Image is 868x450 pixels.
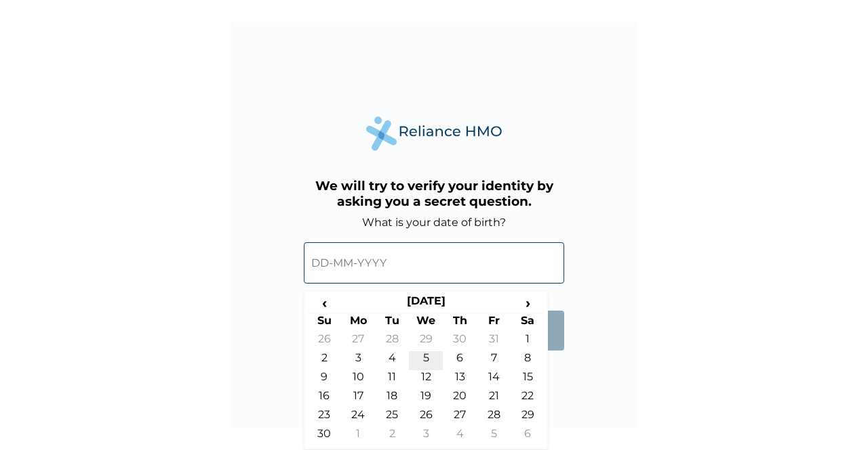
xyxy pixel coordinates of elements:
[511,408,545,427] td: 29
[375,313,409,332] th: Tu
[307,408,341,427] td: 23
[443,370,477,389] td: 13
[409,332,443,351] td: 29
[307,427,341,446] td: 30
[375,370,409,389] td: 11
[511,351,545,370] td: 8
[375,427,409,446] td: 2
[409,313,443,332] th: We
[477,313,511,332] th: Fr
[375,408,409,427] td: 25
[341,332,375,351] td: 27
[341,351,375,370] td: 3
[409,408,443,427] td: 26
[341,427,375,446] td: 1
[366,116,502,151] img: Reliance Health's Logo
[341,370,375,389] td: 10
[375,351,409,370] td: 4
[443,427,477,446] td: 4
[511,427,545,446] td: 6
[477,332,511,351] td: 31
[511,389,545,408] td: 22
[307,351,341,370] td: 2
[443,332,477,351] td: 30
[477,408,511,427] td: 28
[409,427,443,446] td: 3
[443,408,477,427] td: 27
[304,242,564,284] input: DD-MM-YYYY
[307,332,341,351] td: 26
[477,389,511,408] td: 21
[375,389,409,408] td: 18
[341,408,375,427] td: 24
[307,313,341,332] th: Su
[307,389,341,408] td: 16
[511,370,545,389] td: 15
[307,294,341,311] span: ‹
[443,389,477,408] td: 20
[511,294,545,311] span: ›
[409,389,443,408] td: 19
[443,351,477,370] td: 6
[477,370,511,389] td: 14
[307,370,341,389] td: 9
[477,351,511,370] td: 7
[304,178,564,209] h3: We will try to verify your identity by asking you a secret question.
[341,294,511,313] th: [DATE]
[409,351,443,370] td: 5
[362,216,506,229] label: What is your date of birth?
[341,389,375,408] td: 17
[511,313,545,332] th: Sa
[443,313,477,332] th: Th
[409,370,443,389] td: 12
[511,332,545,351] td: 1
[477,427,511,446] td: 5
[341,313,375,332] th: Mo
[375,332,409,351] td: 28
